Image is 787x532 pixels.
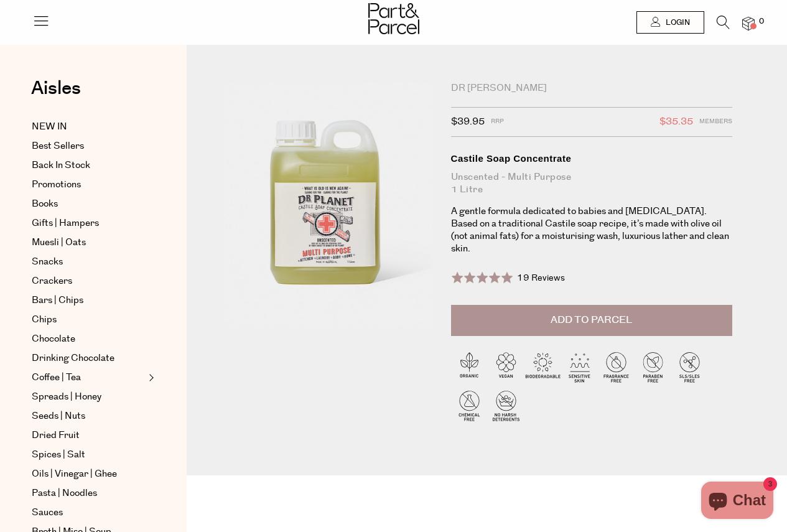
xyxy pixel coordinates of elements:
[451,348,488,385] img: P_P-ICONS-Live_Bec_V11_Organic.svg
[517,272,565,284] span: 19 Reviews
[697,482,777,522] inbox-online-store-chat: Shopify online store chat
[561,348,598,385] img: P_P-ICONS-Live_Bec_V11_Sensitive_Skin.svg
[32,467,117,482] span: Oils | Vinegar | Ghee
[451,82,733,95] div: Dr [PERSON_NAME]
[756,16,767,27] span: 0
[32,235,86,250] span: Muesli | Oats
[488,387,524,424] img: P_P-ICONS-Live_Bec_V11_No_Harsh_Detergents.svg
[742,17,755,30] a: 0
[32,409,145,424] a: Seeds | Nuts
[32,390,101,404] span: Spreads | Honey
[32,158,145,173] a: Back In Stock
[32,332,145,347] a: Chocolate
[32,158,90,173] span: Back In Stock
[451,305,733,336] button: Add to Parcel
[635,348,671,385] img: P_P-ICONS-Live_Bec_V11_Paraben_Free.svg
[32,254,63,269] span: Snacks
[32,139,145,154] a: Best Sellers
[451,152,733,165] div: Castile Soap Concentrate
[32,216,145,231] a: Gifts | Hampers
[32,312,145,327] a: Chips
[31,75,81,102] span: Aisles
[32,216,99,231] span: Gifts | Hampers
[32,177,81,192] span: Promotions
[32,254,145,269] a: Snacks
[32,332,75,347] span: Chocolate
[31,79,81,110] a: Aisles
[32,467,145,482] a: Oils | Vinegar | Ghee
[32,505,145,520] a: Sauces
[524,348,561,385] img: P_P-ICONS-Live_Bec_V11_Biodegradable.svg
[32,139,84,154] span: Best Sellers
[663,17,690,28] span: Login
[488,348,524,385] img: P_P-ICONS-Live_Bec_V11_Vegan.svg
[32,428,80,443] span: Dried Fruit
[598,348,635,385] img: P_P-ICONS-Live_Bec_V11_Fragrance_Free.svg
[32,177,145,192] a: Promotions
[32,119,145,134] a: NEW IN
[32,312,57,327] span: Chips
[659,114,693,130] span: $35.35
[32,119,67,134] span: NEW IN
[32,351,145,366] a: Drinking Chocolate
[451,205,733,255] p: A gentle formula dedicated to babies and [MEDICAL_DATA]. Based on a traditional Castile soap reci...
[32,447,85,462] span: Spices | Salt
[32,293,145,308] a: Bars | Chips
[32,428,145,443] a: Dried Fruit
[551,313,632,327] span: Add to Parcel
[451,171,733,196] div: Unscented - Multi Purpose 1 Litre
[32,274,72,289] span: Crackers
[32,409,85,424] span: Seeds | Nuts
[32,274,145,289] a: Crackers
[32,351,114,366] span: Drinking Chocolate
[32,293,83,308] span: Bars | Chips
[146,370,154,385] button: Expand/Collapse Coffee | Tea
[671,348,708,385] img: P_P-ICONS-Live_Bec_V11_SLS-SLES_Free.svg
[32,370,145,385] a: Coffee | Tea
[32,235,145,250] a: Muesli | Oats
[32,486,97,501] span: Pasta | Noodles
[491,114,504,130] span: RRP
[32,197,145,212] a: Books
[451,387,488,424] img: P_P-ICONS-Live_Bec_V11_Chemical_Free.svg
[451,114,485,130] span: $39.95
[32,197,58,212] span: Books
[32,505,63,520] span: Sauces
[636,11,704,34] a: Login
[32,486,145,501] a: Pasta | Noodles
[368,3,419,34] img: Part&Parcel
[32,390,145,404] a: Spreads | Honey
[699,114,732,130] span: Members
[32,370,81,385] span: Coffee | Tea
[32,447,145,462] a: Spices | Salt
